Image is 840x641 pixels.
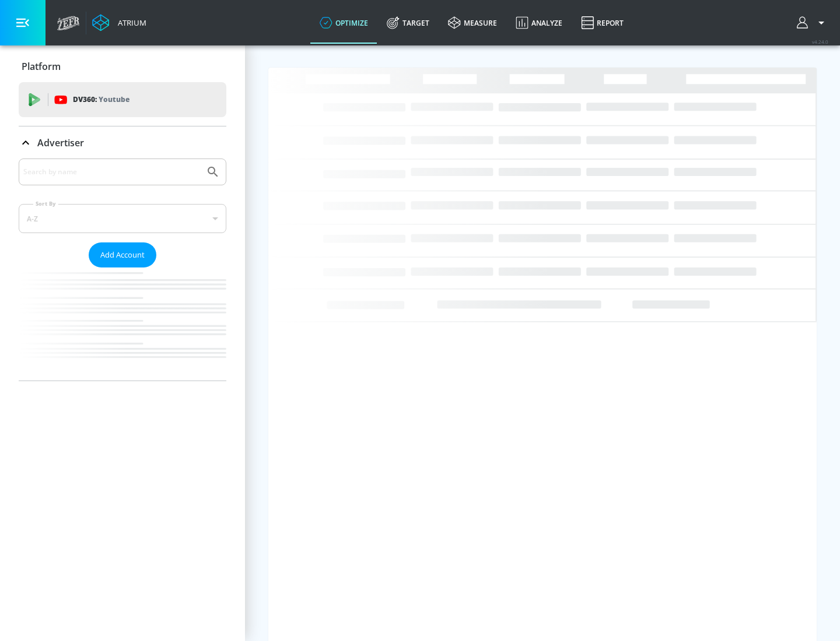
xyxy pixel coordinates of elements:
[572,2,633,44] a: Report
[73,93,129,106] p: DV360:
[19,82,226,117] div: DV360: Youtube
[92,14,146,31] a: Atrium
[19,159,226,381] div: Advertiser
[377,2,439,44] a: Target
[310,2,377,44] a: optimize
[89,242,156,267] button: Add Account
[19,50,226,83] div: Platform
[99,93,129,105] p: Youtube
[22,60,61,73] p: Platform
[19,204,226,233] div: A-Z
[506,2,572,44] a: Analyze
[33,200,58,207] label: Sort By
[37,136,84,149] p: Advertiser
[19,267,226,381] nav: list of Advertiser
[113,17,146,28] div: Atrium
[100,248,145,262] span: Add Account
[23,164,200,179] input: Search by name
[439,2,506,44] a: measure
[19,126,226,159] div: Advertiser
[812,38,828,45] span: v 4.24.0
